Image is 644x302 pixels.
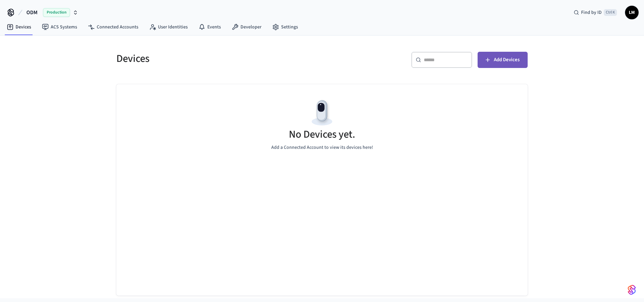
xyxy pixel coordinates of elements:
[628,284,636,295] img: SeamLogoGradient.69752ec5.svg
[267,21,303,33] a: Settings
[193,21,226,33] a: Events
[26,8,38,17] span: ODM
[116,52,318,66] h5: Devices
[37,21,83,33] a: ACS Systems
[494,55,520,64] span: Add Devices
[226,21,267,33] a: Developer
[289,127,355,141] h5: No Devices yet.
[144,21,193,33] a: User Identities
[604,9,617,16] span: Ctrl K
[271,144,373,151] p: Add a Connected Account to view its devices here!
[626,6,638,19] span: LM
[581,9,602,16] span: Find by ID
[478,52,528,68] button: Add Devices
[307,98,337,128] img: Devices Empty State
[625,6,639,19] button: LM
[568,6,622,19] div: Find by IDCtrl K
[1,21,37,33] a: Devices
[43,8,70,17] span: Production
[83,21,144,33] a: Connected Accounts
